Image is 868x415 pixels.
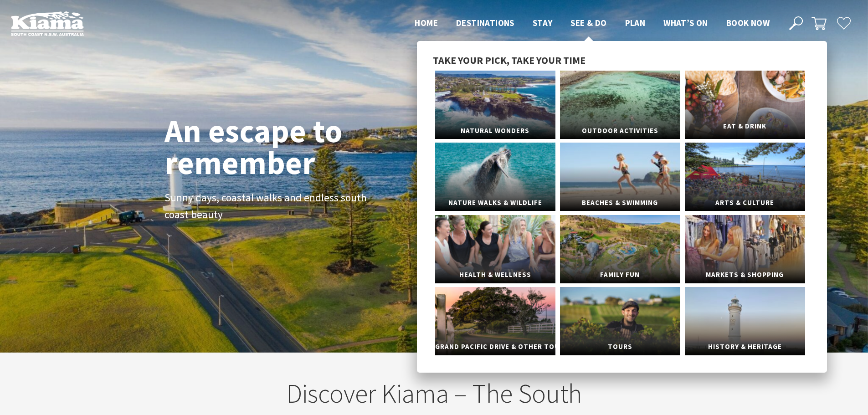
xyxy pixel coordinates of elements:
span: Grand Pacific Drive & Other Touring [435,338,555,355]
span: Tours [560,338,680,355]
span: Stay [533,17,553,28]
span: History & Heritage [685,338,805,355]
span: Family Fun [560,266,680,283]
span: Book now [726,17,770,28]
span: Take your pick, take your time [433,54,586,67]
img: Kiama Logo [11,11,84,36]
span: Nature Walks & Wildlife [435,195,555,211]
span: See & Do [570,17,606,28]
span: Markets & Shopping [685,266,805,283]
span: Destinations [456,17,514,28]
span: Natural Wonders [435,123,555,139]
span: Arts & Culture [685,195,805,211]
p: Sunny days, coastal walks and endless south coast beauty [164,190,370,223]
span: Plan [625,17,646,28]
span: What’s On [663,17,708,28]
h1: An escape to remember [164,115,415,179]
nav: Main Menu [406,16,779,31]
span: Beaches & Swimming [560,195,680,211]
span: Home [415,17,438,28]
span: Outdoor Activities [560,123,680,139]
span: Eat & Drink [685,118,805,135]
span: Health & Wellness [435,266,555,283]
